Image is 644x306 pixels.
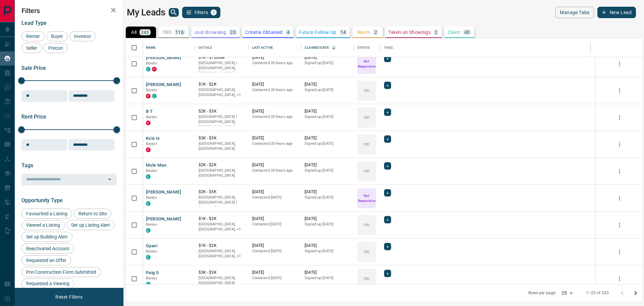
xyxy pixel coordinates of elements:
button: more [614,193,625,203]
div: Favourited a Listing [21,209,72,219]
div: Buyer [46,31,68,41]
span: Tags [21,162,33,169]
span: Precon [46,45,65,51]
span: Viewed a Listing [24,222,62,228]
span: Investor [72,34,94,39]
span: Buyer [49,34,65,39]
span: Rent Price [21,114,46,120]
div: Viewed a Listing [21,220,65,230]
button: more [614,247,625,257]
div: Set up Listing Alert [66,220,115,230]
span: Opportunity Type [21,197,63,204]
div: Requested a Viewing [21,278,74,289]
button: more [614,166,625,176]
div: Seller [21,43,42,53]
span: Lead Type [21,20,47,26]
div: Renter [21,31,45,41]
button: more [614,139,625,149]
span: Favourited a Listing [24,211,70,216]
button: more [614,220,625,230]
span: Return to Site [76,211,109,216]
div: Requested an Offer [21,255,71,265]
button: more [614,86,625,96]
span: Requested an Offer [24,258,69,263]
button: Open [105,175,114,184]
button: more [614,59,625,69]
span: Seller [24,45,40,51]
div: Reactivated Account [21,244,74,254]
div: Investor [69,31,96,41]
span: Set up Listing Alert [69,222,112,228]
div: Return to Site [74,209,111,219]
button: more [614,274,625,284]
span: Reactivated Account [24,246,72,251]
button: Reset Filters [51,291,87,303]
button: more [614,113,625,123]
span: Set up Building Alert [24,234,70,239]
div: Precon [44,43,68,53]
span: Pre-Construction Form Submitted [24,269,99,275]
div: Set up Building Alert [21,232,72,242]
span: Requested a Viewing [24,281,72,286]
span: Sale Price [21,65,46,71]
div: Pre-Construction Form Submitted [21,267,101,277]
h2: Filters [21,7,117,15]
span: Renter [24,34,42,39]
